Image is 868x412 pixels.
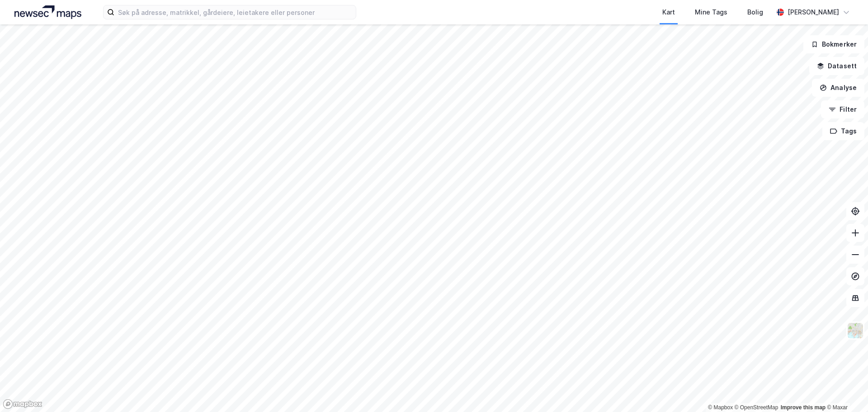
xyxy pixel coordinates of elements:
div: Mine Tags [695,7,727,18]
iframe: Chat Widget [823,369,868,412]
div: Kart [662,7,675,18]
img: logo.a4113a55bc3d86da70a041830d287a7e.svg [14,5,81,19]
div: Bolig [747,7,763,18]
input: Søk på adresse, matrikkel, gårdeiere, leietakere eller personer [114,5,356,19]
div: [PERSON_NAME] [788,7,839,18]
